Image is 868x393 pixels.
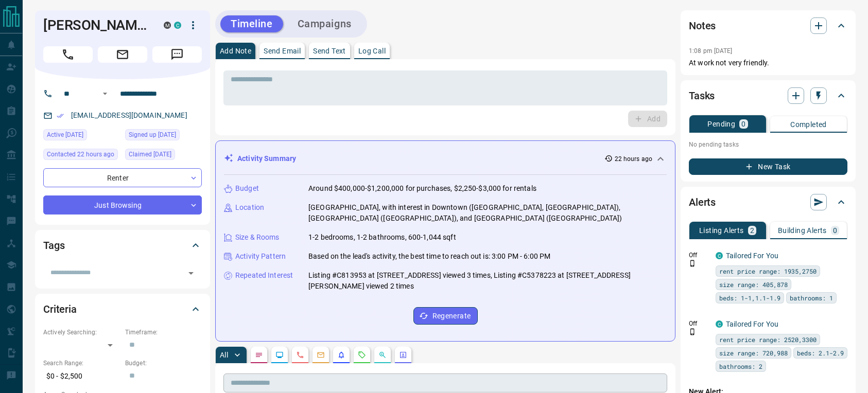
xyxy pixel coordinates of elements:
[264,47,301,55] p: Send Email
[378,351,387,359] svg: Opportunities
[719,279,788,290] span: size range: 405,878
[689,190,847,215] div: Alerts
[833,227,837,234] p: 0
[220,47,251,55] p: Add Note
[689,194,716,210] h2: Alerts
[689,83,847,108] div: Tasks
[719,334,817,345] span: rent price range: 2520,3300
[699,227,744,234] p: Listing Alerts
[358,351,366,359] svg: Requests
[47,149,114,159] span: Contacted 22 hours ago
[275,351,284,359] svg: Lead Browsing Activity
[719,361,762,371] span: bathrooms: 2
[235,202,264,213] p: Location
[716,252,723,259] div: condos.ca
[308,251,550,262] p: Based on the lead's activity, the best time to reach out is: 3:00 PM - 6:00 PM
[797,348,844,358] span: beds: 2.1-2.9
[125,328,202,337] p: Timeframe:
[313,47,346,55] p: Send Text
[778,227,827,234] p: Building Alerts
[689,58,847,68] p: At work not very friendly.
[174,22,181,29] div: condos.ca
[308,232,456,243] p: 1-2 bedrooms, 1-2 bathrooms, 600-1,044 sqft
[235,251,286,262] p: Activity Pattern
[43,17,148,33] h1: [PERSON_NAME]
[184,266,198,280] button: Open
[152,46,202,63] span: Message
[719,348,788,358] span: size range: 720,988
[337,351,345,359] svg: Listing Alerts
[308,270,667,292] p: Listing #C813953 at [STREET_ADDRESS] viewed 3 times, Listing #C5378223 at [STREET_ADDRESS][PERSON...
[719,293,780,303] span: beds: 1-1,1.1-1.9
[317,351,325,359] svg: Emails
[689,319,709,328] p: Off
[235,232,280,243] p: Size & Rooms
[43,237,64,254] h2: Tags
[57,112,64,119] svg: Email Verified
[750,227,754,234] p: 2
[689,87,715,104] h2: Tasks
[615,154,652,164] p: 22 hours ago
[413,307,478,325] button: Regenerate
[43,368,120,385] p: $0 - $2,500
[689,260,696,267] svg: Push Notification Only
[358,47,386,55] p: Log Call
[43,46,93,63] span: Call
[71,111,187,119] a: [EMAIL_ADDRESS][DOMAIN_NAME]
[99,87,111,100] button: Open
[255,351,263,359] svg: Notes
[296,351,304,359] svg: Calls
[707,120,735,128] p: Pending
[689,47,733,55] p: 1:08 pm [DATE]
[220,351,228,359] p: All
[43,301,77,317] h2: Criteria
[129,149,171,159] span: Claimed [DATE]
[164,22,171,29] div: mrloft.ca
[237,153,296,164] p: Activity Summary
[98,46,147,63] span: Email
[43,149,120,163] div: Tue Oct 14 2025
[726,252,778,260] a: Tailored For You
[308,202,667,224] p: [GEOGRAPHIC_DATA], with interest in Downtown ([GEOGRAPHIC_DATA], [GEOGRAPHIC_DATA]), [GEOGRAPHIC_...
[716,320,723,328] div: condos.ca
[399,351,407,359] svg: Agent Actions
[689,137,847,152] p: No pending tasks
[689,13,847,38] div: Notes
[43,297,202,321] div: Criteria
[235,270,293,281] p: Repeated Interest
[43,195,202,215] div: Just Browsing
[125,129,202,144] div: Thu Sep 16 2021
[235,183,259,194] p: Budget
[43,359,120,368] p: Search Range:
[287,15,362,32] button: Campaigns
[43,328,120,337] p: Actively Searching:
[43,168,202,187] div: Renter
[689,17,716,34] h2: Notes
[790,121,827,128] p: Completed
[308,183,536,194] p: Around $400,000-$1,200,000 for purchases, $2,250-$3,000 for rentals
[719,266,817,276] span: rent price range: 1935,2750
[129,130,176,140] span: Signed up [DATE]
[741,120,745,128] p: 0
[125,149,202,163] div: Wed Jun 04 2025
[224,149,667,168] div: Activity Summary22 hours ago
[43,129,120,144] div: Sat Oct 11 2025
[43,233,202,258] div: Tags
[689,251,709,260] p: Off
[689,158,847,175] button: New Task
[47,130,83,140] span: Active [DATE]
[726,320,778,328] a: Tailored For You
[790,293,833,303] span: bathrooms: 1
[220,15,283,32] button: Timeline
[689,328,696,335] svg: Push Notification Only
[125,359,202,368] p: Budget:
